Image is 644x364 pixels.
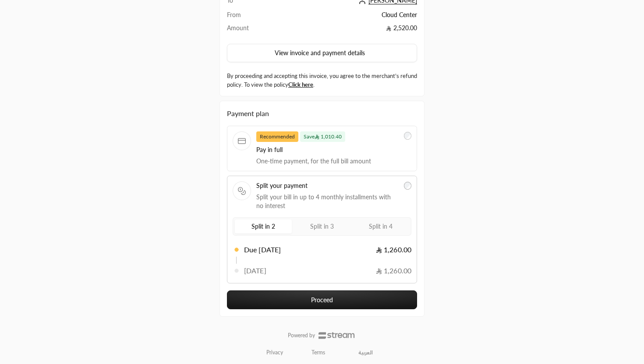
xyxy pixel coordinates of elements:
[404,132,412,140] input: RecommendedSave 1,010.40Pay in fullOne-time payment, for the full bill amount
[256,131,298,142] span: Recommended
[256,181,399,190] span: Split your payment
[404,182,412,190] input: Split your paymentSplit your bill in up to 4 monthly installments with no interest
[277,24,417,37] td: 2,520.00
[300,131,345,142] span: Save 1,010.40
[266,349,283,356] a: Privacy
[227,24,277,37] td: Amount
[256,193,399,210] span: Split your bill in up to 4 monthly installments with no interest
[311,349,325,356] a: Terms
[310,223,334,230] span: Split in 3
[244,265,266,276] span: [DATE]
[376,244,412,255] span: 1,260.00
[256,145,399,154] span: Pay in full
[288,81,313,88] a: Click here
[369,223,393,230] span: Split in 4
[277,11,417,24] td: Cloud Center
[288,332,315,339] p: Powered by
[354,346,378,360] a: العربية
[227,72,417,89] label: By proceeding and accepting this invoice, you agree to the merchant’s refund policy. To view the ...
[376,265,412,276] span: 1,260.00
[244,244,281,255] span: Due [DATE]
[256,157,399,166] span: One-time payment, for the full bill amount
[227,108,417,119] div: Payment plan
[227,11,277,24] td: From
[251,223,275,230] span: Split in 2
[227,290,417,309] button: Proceed
[227,44,417,62] button: View invoice and payment details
